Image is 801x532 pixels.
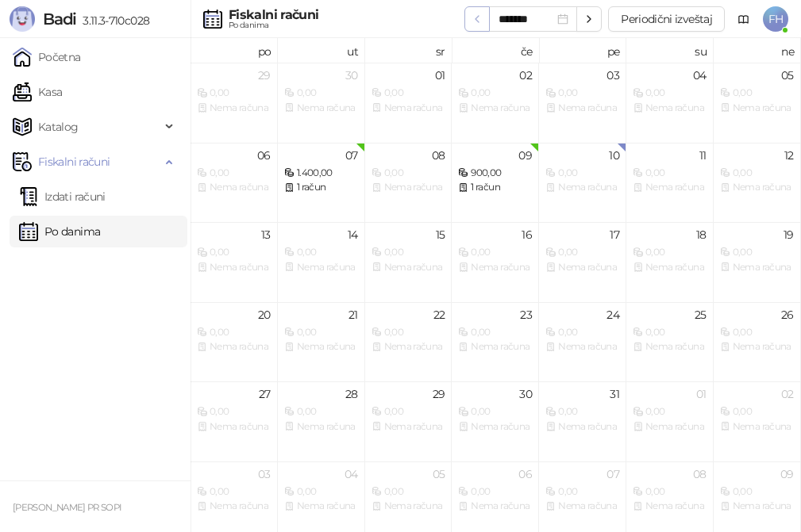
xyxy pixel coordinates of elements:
div: 03 [607,70,619,81]
div: Nema računa [545,499,619,514]
div: 1.400,00 [284,166,358,181]
th: su [626,38,714,63]
div: 0,00 [545,245,619,260]
td: 2025-10-23 [452,302,539,382]
div: 0,00 [372,404,445,419]
div: Nema računa [720,419,794,434]
div: 0,00 [197,166,271,181]
div: Fiskalni računi [229,9,318,21]
div: 16 [522,229,532,240]
div: 0,00 [720,86,794,101]
div: Nema računa [284,101,358,116]
a: Po danima [19,216,100,247]
td: 2025-10-17 [539,222,626,302]
div: 0,00 [197,404,271,419]
div: 0,00 [720,325,794,340]
div: 1 račun [458,180,532,195]
th: ut [278,38,365,63]
span: Katalog [38,111,79,143]
div: 0,00 [284,484,358,499]
div: 06 [257,150,271,161]
div: 0,00 [633,404,707,419]
div: Nema računa [197,101,271,116]
div: 0,00 [720,404,794,419]
div: 0,00 [545,484,619,499]
div: 0,00 [372,166,445,181]
span: 3.11.3-710c028 [76,13,149,28]
div: 17 [610,229,619,240]
div: Nema računa [633,180,707,195]
td: 2025-11-02 [714,381,801,461]
div: Po danima [229,21,318,29]
div: Nema računa [633,260,707,275]
div: 08 [432,150,445,161]
td: 2025-10-31 [539,381,626,461]
div: Nema računa [284,260,358,275]
div: 15 [436,229,445,240]
div: 25 [695,309,707,320]
div: Nema računa [372,419,445,434]
td: 2025-10-30 [452,381,539,461]
td: 2025-10-24 [539,302,626,382]
div: 03 [258,469,271,480]
div: 0,00 [545,86,619,101]
div: Nema računa [720,339,794,354]
a: Kasa [13,76,62,108]
div: Nema računa [633,419,707,434]
div: Nema računa [720,260,794,275]
div: 13 [261,229,271,240]
div: 0,00 [284,245,358,260]
div: 30 [519,388,532,400]
div: 0,00 [633,166,707,181]
div: Nema računa [458,339,532,354]
td: 2025-10-09 [452,143,539,223]
div: Nema računa [458,499,532,514]
div: 07 [345,150,358,161]
div: 06 [518,469,532,480]
div: Nema računa [372,339,445,354]
td: 2025-10-15 [365,222,452,302]
div: 0,00 [197,86,271,101]
div: 0,00 [458,404,532,419]
div: 14 [348,229,358,240]
td: 2025-10-14 [278,222,365,302]
div: 19 [784,229,794,240]
div: 09 [518,150,532,161]
div: 21 [349,309,358,320]
div: Nema računa [720,180,794,195]
td: 2025-10-04 [626,63,714,143]
td: 2025-10-22 [365,302,452,382]
div: Nema računa [197,419,271,434]
div: Nema računa [633,499,707,514]
a: Dokumentacija [731,6,757,32]
div: 28 [345,388,358,400]
div: 02 [781,388,794,400]
div: Nema računa [720,499,794,514]
div: 0,00 [372,484,445,499]
div: 31 [610,388,619,400]
div: 0,00 [633,86,707,101]
div: 11 [699,150,707,161]
td: 2025-10-07 [278,143,365,223]
td: 2025-10-12 [714,143,801,223]
div: 20 [258,309,271,320]
div: Nema računa [720,101,794,116]
div: 0,00 [720,166,794,181]
div: 18 [696,229,707,240]
td: 2025-10-29 [365,381,452,461]
td: 2025-10-19 [714,222,801,302]
td: 2025-10-05 [714,63,801,143]
div: 0,00 [372,86,445,101]
a: Početna [13,41,81,73]
a: Izdati računi [19,181,106,212]
div: 27 [259,388,271,400]
div: 0,00 [284,325,358,340]
div: Nema računa [197,339,271,354]
div: 0,00 [458,325,532,340]
div: Nema računa [284,499,358,514]
div: 08 [693,469,707,480]
div: Nema računa [372,101,445,116]
div: 0,00 [545,404,619,419]
div: Nema računa [458,419,532,434]
div: 02 [519,70,532,81]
